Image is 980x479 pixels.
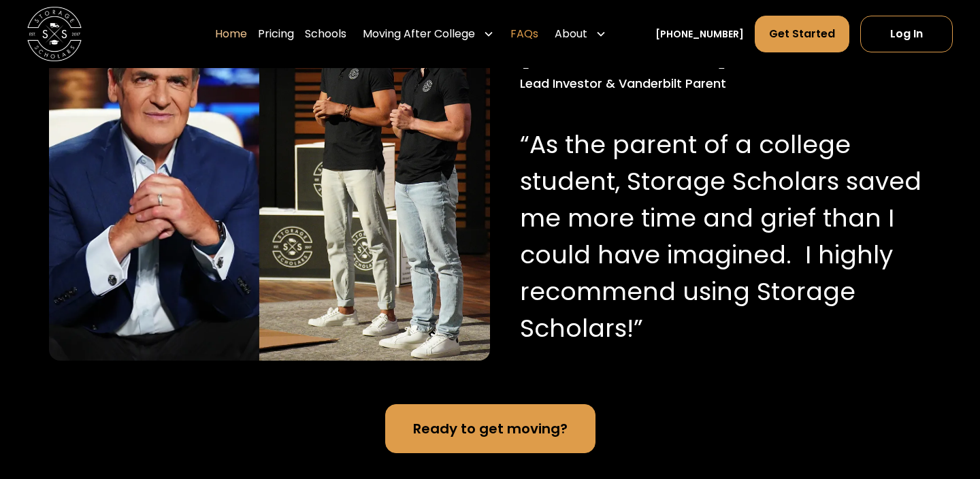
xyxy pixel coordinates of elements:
div: Moving After College [363,26,475,42]
a: Home [215,15,247,53]
div: Lead Investor & Vanderbilt Parent [520,74,923,93]
a: [PHONE_NUMBER] [655,27,744,42]
div: About [555,26,587,42]
a: Schools [305,15,346,53]
div: Moving After College [357,15,500,53]
a: Get Started [755,16,849,52]
div: About [549,15,612,53]
div: Ready to get moving? [413,418,568,439]
img: Storage Scholars main logo [27,7,82,61]
a: Ready to get moving? [385,404,595,453]
a: Pricing [258,15,294,53]
a: Log In [860,16,953,52]
a: FAQs [510,15,538,53]
p: “As the parent of a college student, Storage Scholars saved me more time and grief than I could h... [520,127,923,347]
